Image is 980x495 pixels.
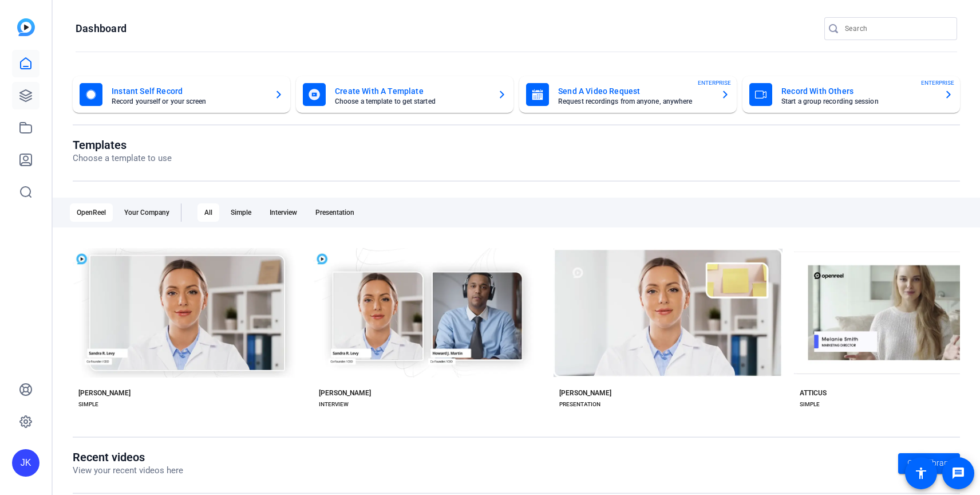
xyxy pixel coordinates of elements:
button: Send A Video RequestRequest recordings from anyone, anywhereENTERPRISE [519,76,737,113]
input: Search [845,22,948,36]
mat-icon: message [951,466,965,480]
div: SIMPLE [78,400,98,409]
mat-icon: accessibility [914,466,928,480]
div: PRESENTATION [559,400,600,409]
button: Record With OthersStart a group recording sessionENTERPRISE [742,76,960,113]
mat-card-subtitle: Start a group recording session [781,98,935,105]
div: [PERSON_NAME] [559,388,611,398]
span: ENTERPRISE [698,78,731,87]
button: Create With A TemplateChoose a template to get started [296,76,513,113]
div: JK [12,449,39,477]
a: Go to library [898,453,960,474]
mat-card-title: Instant Self Record [112,84,265,98]
img: blue-gradient.svg [17,18,35,36]
mat-card-title: Record With Others [781,84,935,98]
div: INTERVIEW [319,400,349,409]
mat-card-subtitle: Record yourself or your screen [112,98,265,105]
div: SIMPLE [800,400,820,409]
div: All [197,203,219,222]
div: [PERSON_NAME] [78,388,131,398]
mat-card-title: Create With A Template [335,84,488,98]
div: Your Company [117,203,176,222]
h1: Recent videos [73,450,183,464]
div: Presentation [309,203,361,222]
span: ENTERPRISE [921,78,954,87]
h1: Templates [73,138,172,152]
div: Simple [224,203,258,222]
div: [PERSON_NAME] [319,388,371,398]
p: Choose a template to use [73,152,172,165]
div: OpenReel [70,203,113,222]
h1: Dashboard [76,22,127,36]
div: ATTICUS [800,388,827,398]
p: View your recent videos here [73,464,183,477]
div: Interview [263,203,304,222]
mat-card-subtitle: Request recordings from anyone, anywhere [558,98,712,105]
mat-card-subtitle: Choose a template to get started [335,98,488,105]
mat-card-title: Send A Video Request [558,84,712,98]
button: Instant Self RecordRecord yourself or your screen [73,76,290,113]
